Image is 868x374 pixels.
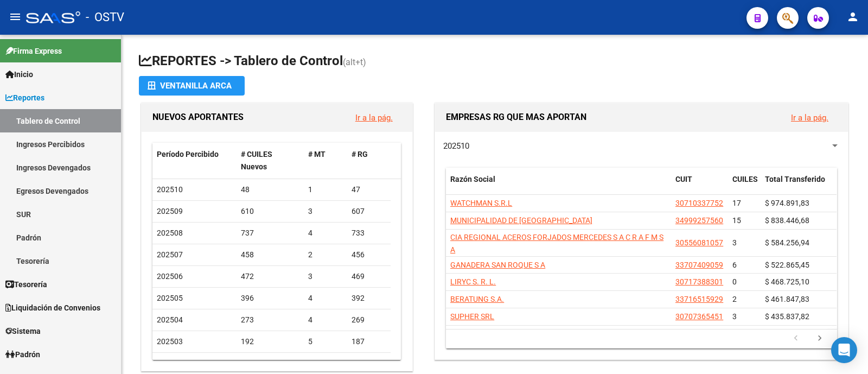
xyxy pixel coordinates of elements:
div: 3 [308,205,343,218]
datatable-header-cell: Período Percibido [152,143,237,179]
div: 202 [352,357,386,370]
span: Liquidación de Convenios [5,302,100,314]
span: 202509 [157,207,183,215]
span: Razón Social [450,175,495,183]
div: 469 [352,270,386,283]
span: NUEVOS APORTANTES [152,112,244,122]
span: 34999257560 [675,216,723,225]
span: # RG [352,150,368,159]
span: 3 [732,238,737,247]
span: Total Transferido [765,175,825,183]
div: 4 [308,314,343,326]
span: $ 838.446,68 [765,216,809,225]
div: 392 [352,292,386,305]
span: 202507 [157,250,183,259]
span: # MT [308,150,325,159]
span: Período Percibido [157,150,219,159]
span: MUNICIPALIDAD DE [GEOGRAPHIC_DATA] [450,216,592,225]
span: (alt+t) [343,57,366,67]
div: 607 [352,205,386,218]
span: WATCHMAN S.R.L [450,199,512,207]
span: BERATUNG S.A. [450,295,504,303]
div: 472 [241,270,300,283]
datatable-header-cell: Razón Social [446,168,671,204]
a: go to previous page [786,333,806,345]
div: 4 [308,227,343,239]
datatable-header-cell: CUILES [728,168,761,204]
span: Sistema [5,325,41,337]
a: Ir a la pág. [791,113,828,123]
span: 202505 [157,294,183,302]
button: Ir a la pág. [347,107,401,128]
span: 3 [732,312,737,321]
a: Ir a la pág. [355,113,393,123]
span: 202508 [157,229,183,237]
mat-icon: menu [9,10,22,23]
div: 733 [352,227,386,239]
span: 202506 [157,272,183,281]
div: 14 [308,357,343,370]
span: CIA REGIONAL ACEROS FORJADOS MERCEDES S A C R A F M S A [450,233,663,254]
span: $ 468.725,10 [765,277,809,286]
datatable-header-cell: # RG [347,143,391,179]
span: # CUILES Nuevos [241,150,272,171]
span: 202502 [157,359,183,367]
div: 269 [352,314,386,326]
span: $ 974.891,83 [765,199,809,207]
span: 2 [732,295,737,303]
span: 33716515929 [675,295,723,303]
div: 216 [241,357,300,370]
span: Padrón [5,348,40,360]
span: 202503 [157,337,183,346]
div: 458 [241,249,300,261]
datatable-header-cell: CUIT [671,168,728,204]
mat-icon: person [846,10,859,23]
span: $ 522.865,45 [765,261,809,269]
div: 47 [352,183,386,196]
datatable-header-cell: Total Transferido [761,168,837,204]
div: 4 [308,292,343,305]
div: 456 [352,249,386,261]
div: 192 [241,335,300,348]
span: 202510 [443,141,469,151]
span: 0 [732,277,737,286]
datatable-header-cell: # CUILES Nuevos [237,143,304,179]
span: 202504 [157,315,183,324]
span: SUPHER SRL [450,312,494,321]
div: 2 [308,249,343,261]
div: 3 [308,270,343,283]
div: 187 [352,335,386,348]
span: 33707409059 [675,261,723,269]
div: 610 [241,205,300,218]
span: $ 584.256,94 [765,238,809,247]
span: Tesorería [5,278,47,290]
span: CUIT [675,175,692,183]
div: 48 [241,183,300,196]
div: 5 [308,335,343,348]
span: CUILES [732,175,758,183]
span: 30710337752 [675,199,723,207]
h1: REPORTES -> Tablero de Control [139,52,851,71]
span: Inicio [5,68,33,80]
span: 17 [732,199,741,207]
span: 15 [732,216,741,225]
span: 202510 [157,185,183,194]
span: 30707365451 [675,312,723,321]
span: LIRYC S. R. L. [450,277,496,286]
span: 30556081057 [675,238,723,247]
span: EMPRESAS RG QUE MAS APORTAN [446,112,586,122]
button: Ventanilla ARCA [139,76,245,96]
div: 273 [241,314,300,326]
span: $ 461.847,83 [765,295,809,303]
button: Ir a la pág. [782,107,837,128]
datatable-header-cell: # MT [304,143,347,179]
div: 737 [241,227,300,239]
div: Ventanilla ARCA [148,76,236,96]
span: Reportes [5,92,44,104]
div: Open Intercom Messenger [831,337,857,363]
span: Firma Express [5,45,62,57]
a: go to next page [809,333,830,345]
span: $ 435.837,82 [765,312,809,321]
div: 396 [241,292,300,305]
span: 30717388301 [675,277,723,286]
